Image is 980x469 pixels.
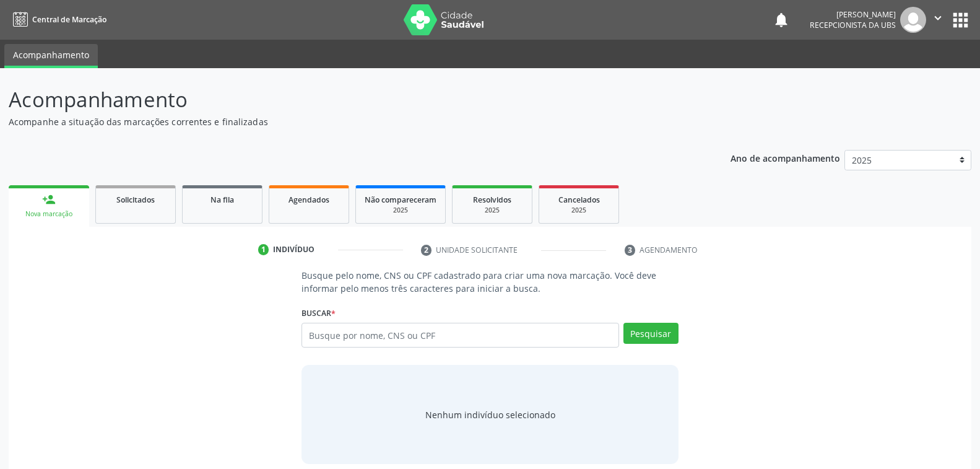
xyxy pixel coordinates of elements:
a: Central de Marcação [9,9,106,30]
span: Resolvidos [473,195,511,205]
span: Na fila [210,195,234,205]
div: [PERSON_NAME] [810,9,896,20]
button: notifications [773,11,790,28]
span: Agendados [288,195,329,205]
p: Ano de acompanhamento [731,150,840,165]
button:  [926,7,950,33]
p: Busque pelo nome, CNS ou CPF cadastrado para criar uma nova marcação. Você deve informar pelo men... [301,269,678,295]
label: Buscar [301,304,336,323]
div: person_add [42,193,56,206]
span: Central de Marcação [32,14,106,25]
div: 2025 [365,206,436,215]
div: Indivíduo [273,244,314,255]
img: img [900,7,926,33]
div: Nova marcação [17,209,80,219]
div: Nenhum indivíduo selecionado [425,408,555,421]
p: Acompanhe a situação das marcações correntes e finalizadas [9,115,683,128]
i:  [931,11,945,25]
button: apps [950,9,971,31]
p: Acompanhamento [9,84,683,115]
button: Pesquisar [623,323,679,344]
a: Acompanhamento [4,44,98,68]
div: 1 [258,244,269,255]
span: Recepcionista da UBS [810,20,896,30]
div: 2025 [461,206,523,215]
div: 2025 [548,206,610,215]
input: Busque por nome, CNS ou CPF [301,323,618,348]
span: Solicitados [116,195,155,205]
span: Cancelados [558,195,600,205]
span: Não compareceram [365,195,436,205]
